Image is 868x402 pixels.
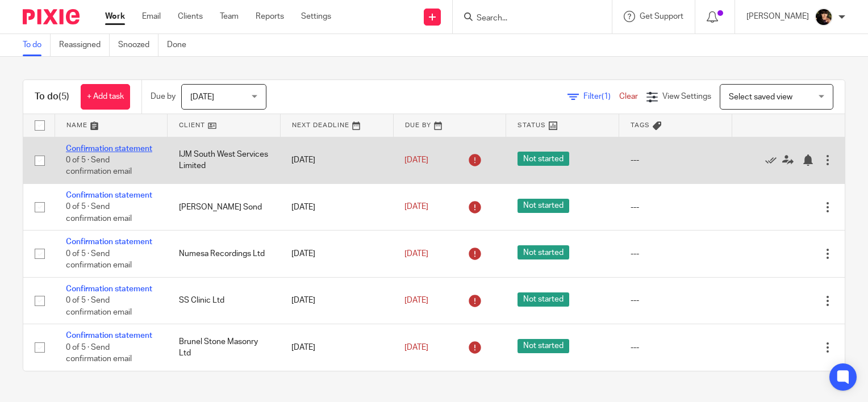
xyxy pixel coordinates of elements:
[59,92,69,101] span: (5)
[815,8,833,26] img: 20210723_200136.jpg
[631,154,721,166] div: ---
[256,11,284,22] a: Reports
[23,9,80,24] img: Pixie
[66,156,132,176] span: 0 of 5 · Send confirmation email
[518,292,569,307] span: Not started
[404,203,428,211] span: [DATE]
[280,231,393,277] td: [DATE]
[280,137,393,183] td: [DATE]
[404,344,428,351] span: [DATE]
[66,191,152,199] a: Confirmation statement
[518,152,569,166] span: Not started
[602,93,611,101] span: (1)
[475,14,578,24] input: Search
[631,202,721,213] div: ---
[631,295,721,306] div: ---
[59,34,110,56] a: Reassigned
[168,231,281,277] td: Numesa Recordings Ltd
[81,84,130,110] a: + Add task
[168,137,281,183] td: IJM South West Services Limited
[66,238,152,246] a: Confirmation statement
[66,344,132,363] span: 0 of 5 · Send confirmation email
[66,250,132,270] span: 0 of 5 · Send confirmation email
[168,324,281,371] td: Brunel Stone Masonry Ltd
[66,296,132,316] span: 0 of 5 · Send confirmation email
[631,342,721,353] div: ---
[631,248,721,259] div: ---
[142,11,161,22] a: Email
[280,324,393,371] td: [DATE]
[518,199,569,213] span: Not started
[280,277,393,324] td: [DATE]
[190,93,214,101] span: [DATE]
[404,156,428,164] span: [DATE]
[619,93,638,101] a: Clear
[220,11,239,22] a: Team
[118,34,158,56] a: Snoozed
[105,11,125,22] a: Work
[662,93,711,101] span: View Settings
[66,332,152,340] a: Confirmation statement
[640,12,683,20] span: Get Support
[168,277,281,324] td: SS Clinic Ltd
[151,91,176,102] p: Due by
[518,245,569,259] span: Not started
[23,34,51,56] a: To do
[280,183,393,230] td: [DATE]
[178,11,203,22] a: Clients
[404,296,428,304] span: [DATE]
[518,339,569,353] span: Not started
[66,145,152,153] a: Confirmation statement
[66,203,132,223] span: 0 of 5 · Send confirmation email
[167,34,195,56] a: Done
[746,11,809,22] p: [PERSON_NAME]
[583,93,619,101] span: Filter
[35,91,69,103] h1: To do
[404,250,428,258] span: [DATE]
[66,285,152,293] a: Confirmation statement
[301,11,331,22] a: Settings
[729,93,792,101] span: Select saved view
[631,122,650,128] span: Tags
[765,154,782,166] a: Mark as done
[168,183,281,230] td: [PERSON_NAME] Sond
